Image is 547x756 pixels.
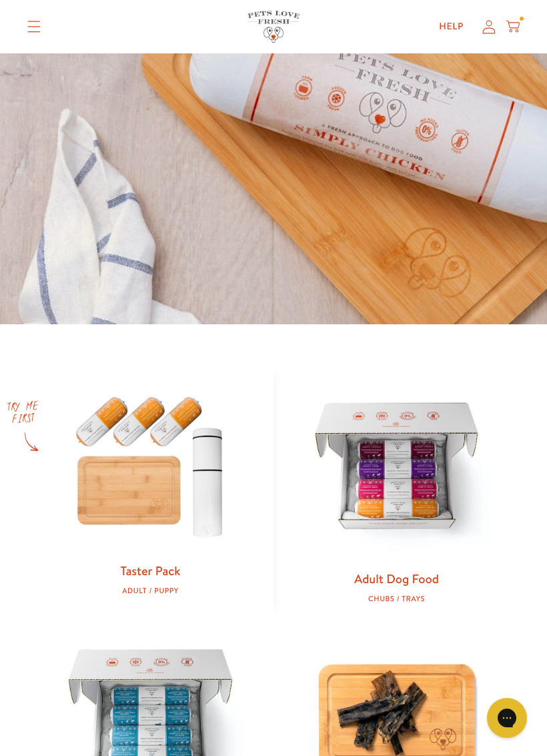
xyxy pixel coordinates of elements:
[428,13,474,40] a: Help
[17,10,51,43] summary: Translation missing: en.sections.header.menu
[121,562,181,579] a: Taster Pack
[480,693,534,743] iframe: Gorgias live chat messenger
[49,587,252,595] div: Adult / Puppy
[247,11,300,42] img: Pets Love Fresh
[354,570,439,587] a: Adult Dog Food
[295,595,498,603] div: Chubs / Trays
